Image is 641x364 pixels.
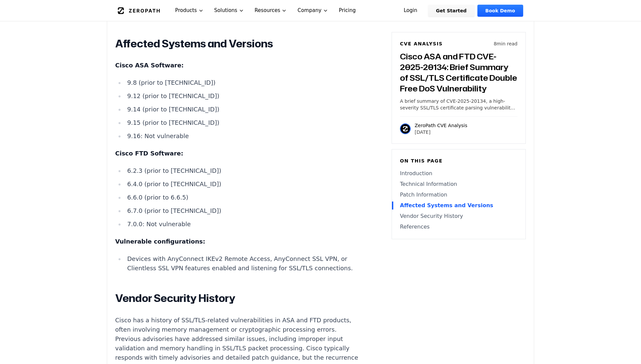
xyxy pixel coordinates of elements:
[400,212,517,220] a: Vendor Security History
[115,150,183,157] strong: Cisco FTD Software:
[400,157,517,164] h6: On this page
[125,131,364,141] li: 9.16: Not vulnerable
[115,62,184,69] strong: Cisco ASA Software:
[125,193,364,202] li: 6.6.0 (prior to 6.6.5)
[400,51,517,94] h3: Cisco ASA and FTD CVE-2025-20134: Brief Summary of SSL/TLS Certificate Double Free DoS Vulnerability
[115,292,364,305] h2: Vendor Security History
[428,5,475,17] a: Get Started
[125,206,364,216] li: 6.7.0 (prior to [TECHNICAL_ID])
[115,238,205,245] strong: Vulnerable configurations:
[400,223,517,231] a: References
[400,123,411,134] img: ZeroPath CVE Analysis
[400,98,517,111] p: A brief summary of CVE-2025-20134, a high-severity SSL/TLS certificate parsing vulnerability in C...
[400,202,517,210] a: Affected Systems and Versions
[115,37,364,50] h2: Affected Systems and Versions
[477,5,523,17] a: Book Demo
[125,78,364,87] li: 9.8 (prior to [TECHNICAL_ID])
[125,254,364,273] li: Devices with AnyConnect IKEv2 Remote Access, AnyConnect SSL VPN, or Clientless SSL VPN features e...
[125,118,364,127] li: 9.15 (prior to [TECHNICAL_ID])
[396,5,425,17] a: Login
[125,166,364,175] li: 6.2.3 (prior to [TECHNICAL_ID])
[400,180,517,188] a: Technical Information
[400,40,443,47] h6: CVE Analysis
[415,129,467,135] p: [DATE]
[125,105,364,114] li: 9.14 (prior to [TECHNICAL_ID])
[125,220,364,229] li: 7.0.0: Not vulnerable
[400,169,517,177] a: Introduction
[125,91,364,101] li: 9.12 (prior to [TECHNICAL_ID])
[415,122,467,129] p: ZeroPath CVE Analysis
[494,40,517,47] p: 8 min read
[400,191,517,199] a: Patch Information
[125,179,364,189] li: 6.4.0 (prior to [TECHNICAL_ID])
